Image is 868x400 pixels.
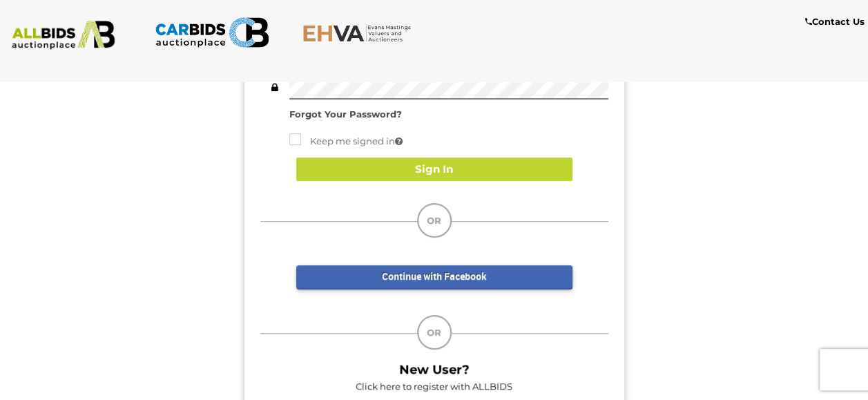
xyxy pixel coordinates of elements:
[302,24,417,42] img: EHVA.com.au
[296,265,572,289] a: Continue with Facebook
[289,108,402,120] a: Forgot Your Password?
[6,21,121,50] img: ALLBIDS.com.au
[805,14,868,30] a: Contact Us
[417,315,452,350] div: OR
[805,16,865,27] b: Contact Us
[289,133,403,149] label: Keep me signed in
[296,158,572,182] button: Sign In
[155,14,269,51] img: CARBIDS.com.au
[399,362,470,377] b: New User?
[417,203,452,238] div: OR
[356,381,512,392] a: Click here to register with ALLBIDS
